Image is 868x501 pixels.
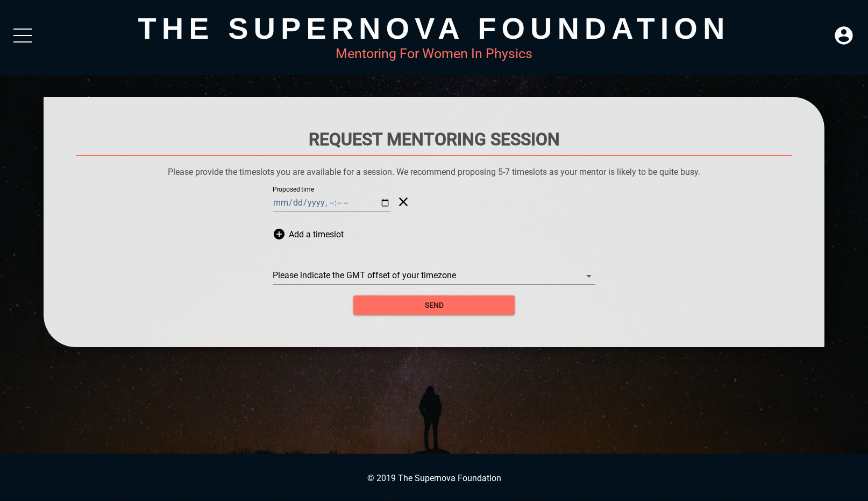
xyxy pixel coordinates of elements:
span: Add a timeslot [289,218,344,250]
div: The Supernova Foundation [44,11,825,46]
p: Please provide the timeslots you are available for a session. We recommend proposing 5-7 timeslot... [76,167,793,177]
button: send [353,295,515,315]
label: Proposed time [273,187,314,193]
div: Mentoring For Women In Physics [44,46,825,61]
span: send [362,299,506,312]
p: © 2019 The Supernova Foundation [11,473,857,483]
h1: Request Mentoring Session [76,129,793,150]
